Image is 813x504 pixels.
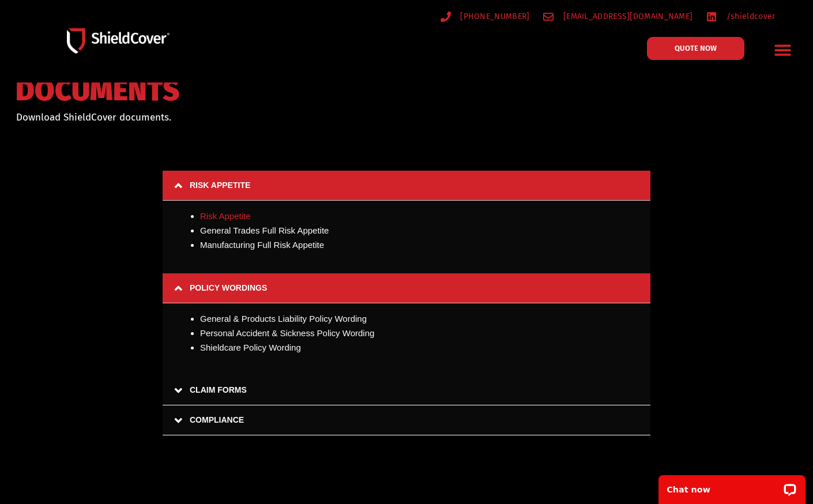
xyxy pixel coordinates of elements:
[457,9,529,24] span: [PHONE_NUMBER]
[200,328,374,338] a: Personal Accident & Sickness Policy Wording
[200,343,301,352] a: Shieldcare Policy Wording
[16,110,393,125] p: Download ShieldCover documents.
[200,240,324,250] a: Manufacturing Full Risk Appetite
[200,225,329,235] a: General Trades Full Risk Appetite
[543,9,692,24] a: [EMAIL_ADDRESS][DOMAIN_NAME]
[706,9,775,24] a: /shieldcover
[724,9,776,24] span: /shieldcover
[769,36,796,63] div: Menu Toggle
[163,273,650,303] a: POLICY WORDINGS
[200,211,251,221] a: Risk Appetite
[163,375,650,405] a: CLAIM FORMS
[163,171,650,201] a: RISK APPETITE
[67,28,170,53] img: Shield-Cover-Underwriting-Australia-logo-full
[675,44,717,52] span: QUOTE NOW
[163,405,650,435] a: COMPLIANCE
[441,9,530,24] a: [PHONE_NUMBER]
[560,9,692,24] span: [EMAIL_ADDRESS][DOMAIN_NAME]
[651,468,813,504] iframe: LiveChat chat widget
[647,37,744,60] a: QUOTE NOW
[200,314,367,324] a: General & Products Liability Policy Wording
